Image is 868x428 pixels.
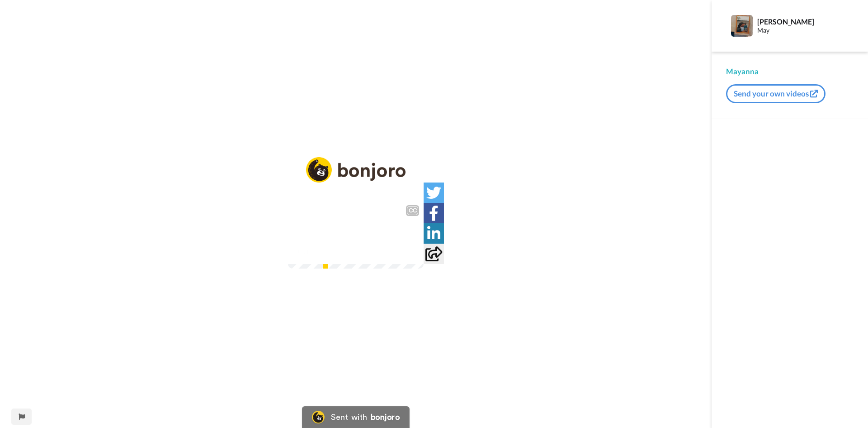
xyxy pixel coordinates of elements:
img: Full screen [406,247,415,256]
span: / [312,246,315,257]
div: Mayanna [726,66,854,77]
button: Send your own videos [726,84,826,103]
span: 0:01 [294,246,310,257]
img: Bonjoro Logo [312,411,325,423]
a: Bonjoro LogoSent withbonjoro [302,406,410,428]
span: 7:20 [317,246,333,257]
div: May [757,27,853,34]
span: Oi, oi, tudo bem? [325,235,387,244]
div: CC [407,206,418,215]
img: Profile Image [731,15,753,37]
img: logo_full.png [306,157,406,183]
div: [PERSON_NAME] [757,17,853,26]
div: bonjoro [371,413,400,421]
div: Sent with [331,413,367,421]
